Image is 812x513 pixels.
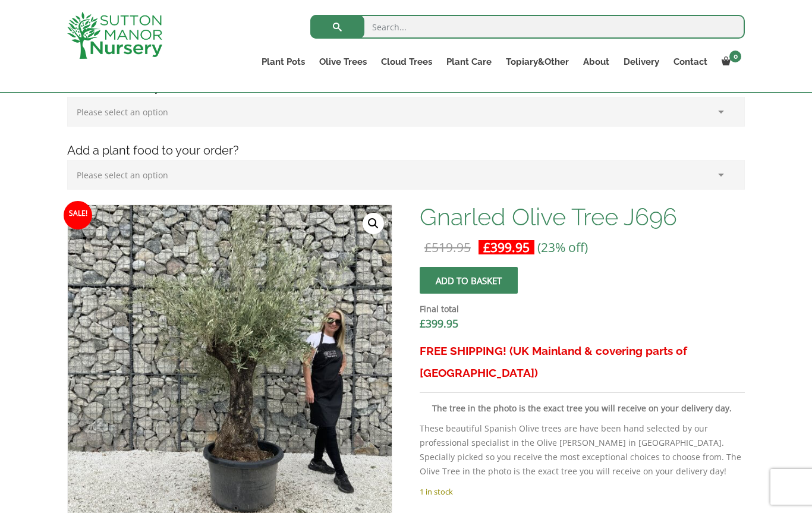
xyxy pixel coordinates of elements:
strong: The tree in the photo is the exact tree you will receive on your delivery day. [432,402,732,414]
span: £ [483,239,490,256]
button: Add to basket [420,267,518,294]
h4: Add a plant food to your order? [58,141,754,160]
h1: Gnarled Olive Tree J696 [420,204,745,229]
a: View full-screen image gallery [363,213,384,234]
img: logo [67,12,162,59]
a: Plant Pots [254,53,312,70]
a: Olive Trees [312,53,374,70]
p: These beautiful Spanish Olive trees are have been hand selected by our professional specialist in... [420,421,745,479]
dt: Final total [420,302,745,316]
span: 0 [729,51,741,62]
a: Contact [666,53,715,70]
a: About [576,53,616,70]
span: £ [424,239,432,256]
span: (23% off) [537,239,588,256]
a: Plant Care [439,53,499,70]
bdi: 519.95 [424,239,471,256]
span: £ [420,316,426,331]
a: Delivery [616,53,666,70]
p: 1 in stock [420,484,745,499]
a: Cloud Trees [374,53,439,70]
span: Sale! [64,201,92,229]
h3: FREE SHIPPING! (UK Mainland & covering parts of [GEOGRAPHIC_DATA]) [420,340,745,384]
a: Topiary&Other [499,53,576,70]
input: Search... [310,15,745,39]
bdi: 399.95 [420,316,458,331]
bdi: 399.95 [483,239,530,256]
a: 0 [715,53,745,70]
